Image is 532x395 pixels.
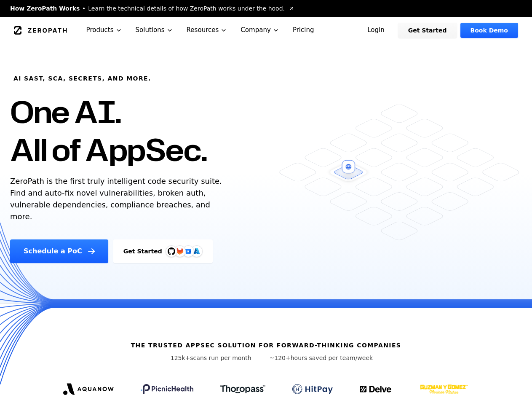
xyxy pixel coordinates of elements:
[10,4,295,13] a: How ZeroPath WorksLearn the technical details of how ZeroPath works under the hood.
[10,175,226,223] p: ZeroPath is the first truly intelligent code security suite. Find and auto-fix novel vulnerabilit...
[168,247,175,255] img: GitHub
[171,243,188,260] img: GitLab
[398,23,457,38] a: Get Started
[193,248,200,255] img: Azure
[357,23,395,38] a: Login
[131,341,401,349] h6: The Trusted AppSec solution for forward-thinking companies
[171,355,190,361] span: 125k+
[270,354,373,362] p: hours saved per team/week
[10,4,80,13] span: How ZeroPath Works
[234,17,286,43] button: Company
[10,239,108,263] a: Schedule a PoC
[460,23,518,38] a: Book Demo
[10,93,207,169] h1: One AI. All of AppSec.
[159,354,263,362] p: scans run per month
[113,239,213,263] a: Get StartedGitHubGitLabAzure
[88,4,285,13] span: Learn the technical details of how ZeroPath works under the hood.
[220,385,265,393] img: Thoropass
[180,17,234,43] button: Resources
[80,17,129,43] button: Products
[270,355,291,361] span: ~120+
[286,17,321,43] a: Pricing
[13,74,151,83] h6: AI SAST, SCA, Secrets, and more.
[129,17,180,43] button: Solutions
[184,247,193,256] svg: Bitbucket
